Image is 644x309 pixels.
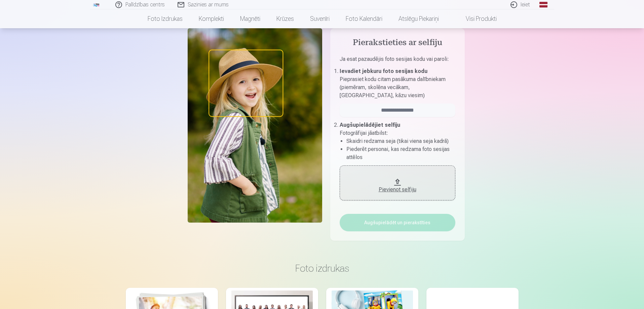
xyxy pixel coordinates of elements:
[302,9,338,28] a: Suvenīri
[346,137,455,145] li: Skaidri redzama seja (tikai viena seja kadrā)
[346,186,449,194] div: Pievienot selfiju
[340,68,427,74] b: Ievadiet jebkuru foto sesijas kodu
[93,3,100,7] img: /fa1
[447,9,505,28] a: Visi produkti
[390,9,447,28] a: Atslēgu piekariņi
[232,9,268,28] a: Magnēti
[346,145,455,161] li: Piederēt personai, kas redzama foto sesijas attēlos
[340,129,455,137] p: Fotogrāfijai jāatbilst :
[338,9,390,28] a: Foto kalendāri
[191,9,232,28] a: Komplekti
[340,75,455,100] p: Pieprasiet kodu citam pasākuma dalībniekam (piemēram, skolēna vecākam, [GEOGRAPHIC_DATA], kāzu vi...
[340,55,455,67] p: Ja esat pazaudējis foto sesijas kodu vai paroli :
[340,214,455,231] button: Augšupielādēt un pierakstīties
[340,122,400,128] b: Augšupielādējiet selfiju
[340,38,455,48] h4: Pierakstieties ar selfiju
[131,262,513,274] h3: Foto izdrukas
[268,9,302,28] a: Krūzes
[140,9,191,28] a: Foto izdrukas
[340,165,455,200] button: Pievienot selfiju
